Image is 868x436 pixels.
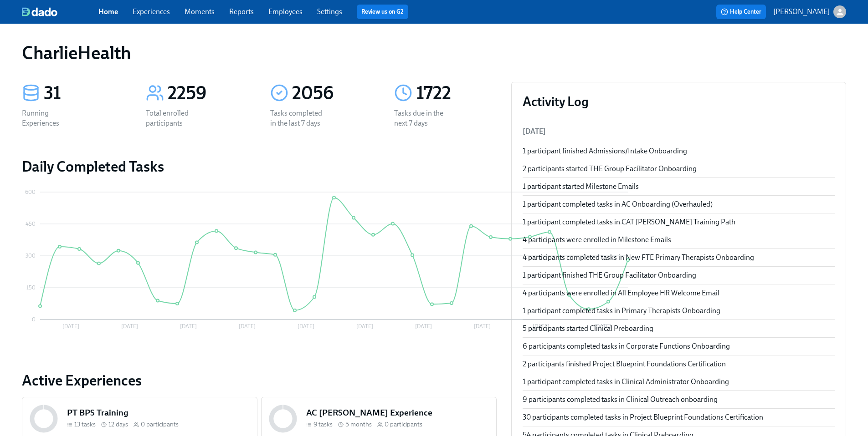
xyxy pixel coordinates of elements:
div: Tasks completed in the last 7 days [270,108,329,128]
div: Total enrolled participants [146,108,204,128]
div: 1 participant finished THE Group Facilitator Onboarding [523,270,835,280]
tspan: 600 [25,189,36,195]
tspan: [DATE] [356,323,373,330]
div: 2 participants finished Project Blueprint Foundations Certification [523,359,835,369]
div: 1722 [416,82,496,105]
span: 5 months [345,420,372,429]
tspan: [DATE] [298,323,314,330]
div: 1 participant completed tasks in CAT [PERSON_NAME] Training Path [523,217,835,227]
tspan: 150 [26,284,36,291]
span: 12 days [108,420,128,429]
div: Tasks due in the next 7 days [394,108,452,128]
tspan: [DATE] [239,323,256,330]
tspan: [DATE] [62,323,79,330]
div: 2 participants started THE Group Facilitator Onboarding [523,164,835,174]
div: 2056 [292,82,372,105]
div: 9 participants completed tasks in Clinical Outreach onboarding [523,395,835,405]
div: 1 participant completed tasks in Primary Therapists Onboarding [523,306,835,316]
span: [DATE] [523,127,546,136]
h1: CharlieHealth [22,42,131,64]
a: Settings [317,7,342,16]
span: 0 participants [385,420,422,429]
p: [PERSON_NAME] [773,7,830,17]
a: Experiences [133,7,170,16]
button: Review us on G2 [357,5,408,19]
div: Running Experiences [22,108,80,128]
div: 1 participant started Milestone Emails [523,182,835,192]
span: Help Center [721,7,761,16]
span: 9 tasks [313,420,333,429]
h5: PT BPS Training [67,407,250,419]
div: 4 participants were enrolled in All Employee HR Welcome Email [523,288,835,298]
img: dado [22,7,57,16]
div: 4 participants were enrolled in Milestone Emails [523,235,835,245]
div: 1 participant completed tasks in Clinical Administrator Onboarding [523,377,835,387]
tspan: 0 [32,316,36,323]
span: 13 tasks [74,420,96,429]
tspan: [DATE] [474,323,491,330]
div: 30 participants completed tasks in Project Blueprint Foundations Certification [523,412,835,422]
span: 0 participants [141,420,179,429]
div: 2259 [168,82,248,105]
tspan: 450 [26,221,36,227]
tspan: [DATE] [180,323,197,330]
a: dado [22,7,98,16]
button: Help Center [716,5,766,19]
a: Active Experiences [22,371,497,390]
a: Moments [185,7,215,16]
button: [PERSON_NAME] [773,5,846,18]
h3: Activity Log [523,93,835,110]
div: 4 participants completed tasks in New FTE Primary Therapists Onboarding [523,253,835,263]
a: Employees [268,7,303,16]
div: 31 [44,82,124,105]
tspan: 300 [26,253,36,259]
div: 1 participant finished Admissions/Intake Onboarding [523,146,835,156]
div: 6 participants completed tasks in Corporate Functions Onboarding [523,341,835,351]
div: 5 participants started Clinical Preboarding [523,324,835,334]
tspan: [DATE] [415,323,432,330]
a: Reports [229,7,254,16]
h5: AC [PERSON_NAME] Experience [306,407,489,419]
h2: Daily Completed Tasks [22,157,497,176]
a: Review us on G2 [361,7,404,16]
tspan: [DATE] [121,323,138,330]
div: 1 participant completed tasks in AC Onboarding (Overhauled) [523,199,835,209]
a: Home [98,7,118,16]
